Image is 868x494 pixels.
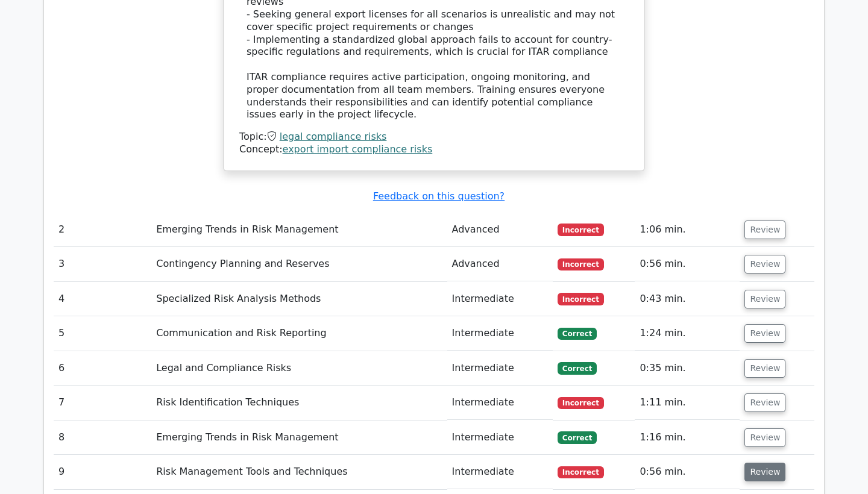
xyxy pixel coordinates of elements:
a: Feedback on this question? [373,190,505,202]
span: Incorrect [558,466,604,478]
td: 1:16 min. [635,421,740,455]
span: Incorrect [558,224,604,236]
td: Communication and Risk Reporting [151,316,447,351]
td: Advanced [447,247,553,281]
td: Intermediate [447,316,553,351]
span: Incorrect [558,258,604,270]
button: Review [744,393,785,412]
span: Correct [558,431,597,443]
span: Correct [558,362,597,374]
button: Review [744,359,785,378]
button: Review [744,290,785,308]
button: Review [744,428,785,447]
div: Topic: [239,131,629,143]
button: Review [744,324,785,343]
td: Intermediate [447,421,553,455]
td: Intermediate [447,386,553,420]
td: 0:56 min. [635,455,740,489]
td: Contingency Planning and Reserves [151,247,447,281]
a: export import compliance risks [283,143,433,155]
td: 0:35 min. [635,351,740,386]
td: Specialized Risk Analysis Methods [151,282,447,316]
button: Review [744,220,785,239]
span: Incorrect [558,293,604,305]
td: Advanced [447,213,553,247]
span: Incorrect [558,397,604,409]
td: Emerging Trends in Risk Management [151,213,447,247]
td: 7 [54,386,151,420]
td: 4 [54,282,151,316]
td: Legal and Compliance Risks [151,351,447,386]
td: Intermediate [447,351,553,386]
td: 1:11 min. [635,386,740,420]
td: Intermediate [447,455,553,489]
td: 2 [54,213,151,247]
td: 9 [54,455,151,489]
td: Intermediate [447,282,553,316]
td: 1:06 min. [635,213,740,247]
button: Review [744,255,785,274]
a: legal compliance risks [280,131,387,142]
td: 8 [54,421,151,455]
span: Correct [558,328,597,340]
td: Emerging Trends in Risk Management [151,421,447,455]
td: 0:43 min. [635,282,740,316]
td: 5 [54,316,151,351]
td: 3 [54,247,151,281]
div: Concept: [239,143,629,156]
td: 6 [54,351,151,386]
td: 0:56 min. [635,247,740,281]
td: 1:24 min. [635,316,740,351]
td: Risk Management Tools and Techniques [151,455,447,489]
td: Risk Identification Techniques [151,386,447,420]
button: Review [744,463,785,481]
